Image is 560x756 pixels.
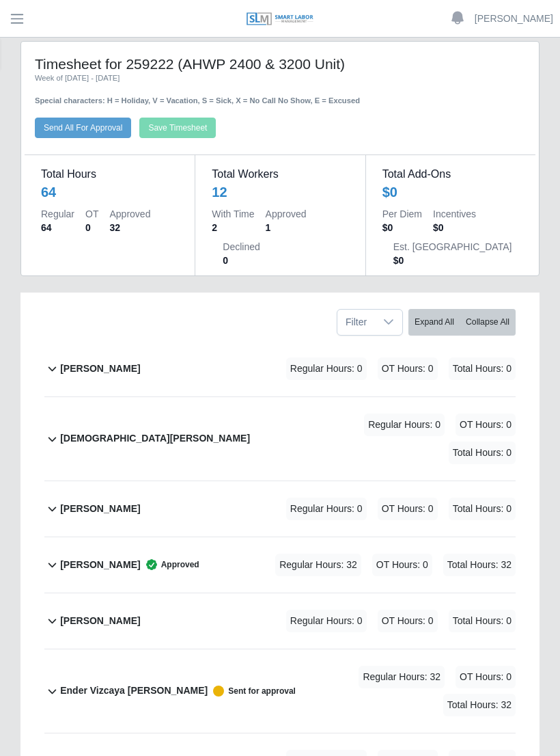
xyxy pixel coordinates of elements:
[85,207,98,221] dt: OT
[60,558,140,572] b: [PERSON_NAME]
[408,309,516,336] div: bulk actions
[449,498,516,520] span: Total Hours: 0
[208,686,296,697] span: Sent for approval
[44,397,516,481] button: [DEMOGRAPHIC_DATA][PERSON_NAME] Regular Hours: 0 OT Hours: 0 Total Hours: 0
[41,221,74,234] dd: 64
[382,166,519,183] dt: Total Add-Ons
[286,357,367,380] span: Regular Hours: 0
[266,221,307,234] dd: 1
[378,357,438,380] span: OT Hours: 0
[41,183,178,202] div: 64
[44,341,516,396] button: [PERSON_NAME] Regular Hours: 0 OT Hours: 0 Total Hours: 0
[443,694,516,716] span: Total Hours: 32
[433,207,476,221] dt: Incentives
[212,221,254,234] dd: 2
[449,357,516,380] span: Total Hours: 0
[60,362,140,376] b: [PERSON_NAME]
[359,666,445,688] span: Regular Hours: 32
[44,537,516,593] button: [PERSON_NAME] Approved Regular Hours: 32 OT Hours: 0 Total Hours: 32
[212,183,348,202] div: 12
[364,414,445,436] span: Regular Hours: 0
[60,614,140,628] b: [PERSON_NAME]
[41,166,178,183] dt: Total Hours
[286,610,367,632] span: Regular Hours: 0
[433,221,476,234] dd: $0
[44,593,516,649] button: [PERSON_NAME] Regular Hours: 0 OT Hours: 0 Total Hours: 0
[35,72,525,84] div: Week of [DATE] - [DATE]
[223,254,260,267] dd: 0
[475,12,553,26] a: [PERSON_NAME]
[35,118,131,138] button: Send All For Approval
[408,309,460,336] button: Expand All
[41,207,74,221] dt: Regular
[35,55,525,72] h4: Timesheet for 259222 (AHWP 2400 & 3200 Unit)
[449,442,516,464] span: Total Hours: 0
[382,183,519,202] div: $0
[393,240,512,254] dt: Est. [GEOGRAPHIC_DATA]
[60,502,140,516] b: [PERSON_NAME]
[449,610,516,632] span: Total Hours: 0
[212,207,254,221] dt: With Time
[337,310,375,335] span: Filter
[212,166,348,183] dt: Total Workers
[139,118,216,138] button: Save Timesheet
[60,431,250,446] b: [DEMOGRAPHIC_DATA][PERSON_NAME]
[456,414,516,436] span: OT Hours: 0
[109,207,150,221] dt: Approved
[44,649,516,733] button: Ender Vizcaya [PERSON_NAME] Sent for approval Regular Hours: 32 OT Hours: 0 Total Hours: 32
[109,221,150,234] dd: 32
[378,610,438,632] span: OT Hours: 0
[44,481,516,537] button: [PERSON_NAME] Regular Hours: 0 OT Hours: 0 Total Hours: 0
[372,554,432,576] span: OT Hours: 0
[60,684,208,698] b: Ender Vizcaya [PERSON_NAME]
[275,554,361,576] span: Regular Hours: 32
[223,240,260,254] dt: Declined
[378,498,438,520] span: OT Hours: 0
[85,221,98,234] dd: 0
[393,254,512,267] dd: $0
[266,207,307,221] dt: Approved
[246,12,314,27] img: SLM Logo
[35,84,525,107] div: Special characters: H = Holiday, V = Vacation, S = Sick, X = No Call No Show, E = Excused
[456,666,516,688] span: OT Hours: 0
[443,554,516,576] span: Total Hours: 32
[286,498,367,520] span: Regular Hours: 0
[382,207,422,221] dt: Per Diem
[382,221,422,234] dd: $0
[141,558,199,571] span: Approved
[460,309,516,336] button: Collapse All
